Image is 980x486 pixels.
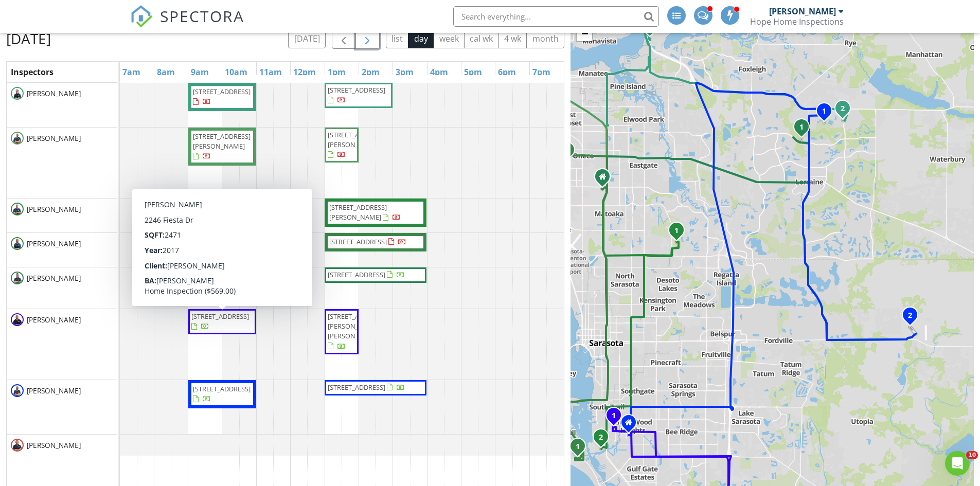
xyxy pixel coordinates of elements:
[599,434,603,441] i: 2
[11,132,24,145] img: eric.jpg
[328,383,385,392] span: [STREET_ADDRESS]
[222,64,250,80] a: 10am
[25,239,83,249] span: [PERSON_NAME]
[11,203,24,215] img: nick.jpg
[427,64,451,80] a: 4pm
[191,201,249,220] span: [STREET_ADDRESS][PERSON_NAME]
[291,64,318,80] a: 12pm
[328,85,385,95] span: [STREET_ADDRESS]
[191,236,249,245] span: [STREET_ADDRESS]
[801,127,808,133] div: 14076 Crimson Ave., Lakewood Ranch, Fl 34211
[526,28,564,48] button: month
[908,312,912,319] i: 2
[750,16,844,27] div: Hope Home Inspections
[154,64,177,80] a: 8am
[288,28,326,48] button: [DATE]
[602,176,609,183] div: 6497 Parkland Dr Unit F, Sarasota FL 34243
[193,87,251,96] span: [STREET_ADDRESS]
[530,64,553,80] a: 7pm
[160,5,244,27] span: SPECTORA
[576,443,580,451] i: 1
[11,313,24,326] img: jerry.jpg
[355,28,380,49] button: Next day
[329,237,387,246] span: [STREET_ADDRESS]
[25,273,83,283] span: [PERSON_NAME]
[799,124,804,131] i: 1
[408,28,434,48] button: day
[191,270,249,279] span: [STREET_ADDRESS]
[191,312,249,321] span: [STREET_ADDRESS]
[393,64,416,80] a: 3pm
[325,64,348,80] a: 1pm
[822,108,826,115] i: 1
[25,315,83,325] span: [PERSON_NAME]
[612,412,616,420] i: 1
[188,64,211,80] a: 9am
[601,437,607,443] div: 1712 Starling Dr 101, Sarasota, FL 34231
[841,105,845,113] i: 2
[11,272,24,284] img: shaun_b.jpg
[674,227,679,235] i: 1
[120,64,143,80] a: 7am
[193,384,251,393] span: [STREET_ADDRESS]
[461,64,485,80] a: 5pm
[629,422,635,428] div: 2641 Austin Street, Sarasota Florida 34231
[11,66,54,78] span: Inspectors
[6,28,51,49] h2: [DATE]
[843,108,849,114] div: 16403 Isola Pl, Lakewood Ranch, FL 34211
[11,87,24,100] img: justin.jpg
[25,440,83,451] span: [PERSON_NAME]
[328,312,385,340] span: [STREET_ADDRESS][PERSON_NAME][PERSON_NAME]
[910,315,916,321] div: 2537 Waterfront Cir, Sarasota, FL 34240
[193,132,251,151] span: [STREET_ADDRESS][PERSON_NAME]
[329,203,387,222] span: [STREET_ADDRESS][PERSON_NAME]
[577,26,592,41] a: Zoom out
[11,384,24,397] img: william.png
[769,6,836,16] div: [PERSON_NAME]
[332,28,356,49] button: Previous day
[11,237,24,250] img: chris.jpg
[25,386,83,396] span: [PERSON_NAME]
[498,28,527,48] button: 4 wk
[824,111,830,117] div: 15180 Contenta Loop 6105, Lakewood Ranch, FL 34211
[257,64,284,80] a: 11am
[676,230,683,236] div: 6114 Misty Oaks St, Sarasota, FL 34243
[25,88,83,99] span: [PERSON_NAME]
[433,28,465,48] button: week
[11,439,24,452] img: vito_nb.png
[130,14,244,35] a: SPECTORA
[25,204,83,214] span: [PERSON_NAME]
[614,415,620,421] div: 2246 Fiesta Dr, Sarasota, FL 34231
[453,6,659,27] input: Search everything...
[130,5,153,28] img: The Best Home Inspection Software - Spectora
[578,446,584,452] div: 5624 Cape Leyte Dr, Siesta Key, FL 34242
[495,64,519,80] a: 6pm
[464,28,499,48] button: cal wk
[945,451,970,476] iframe: Intercom live chat
[386,28,409,48] button: list
[359,64,382,80] a: 2pm
[328,270,385,279] span: [STREET_ADDRESS]
[567,150,573,156] div: 808 53rd Ave E 41, Bradenton, FL 34203
[328,130,385,149] span: [STREET_ADDRESS][PERSON_NAME]
[966,451,978,459] span: 10
[25,133,83,143] span: [PERSON_NAME]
